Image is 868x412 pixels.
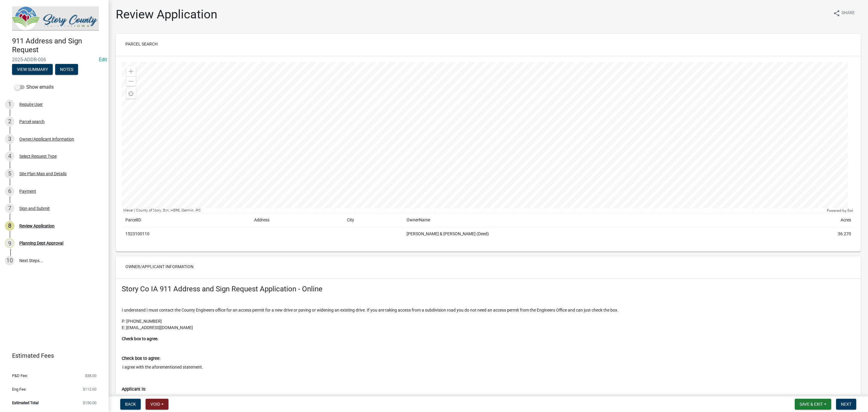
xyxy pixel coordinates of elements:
[19,119,45,124] div: Parcel search
[19,172,67,176] div: Site Plan Map and Details
[250,213,343,227] td: Address
[150,402,160,407] span: Void
[12,374,28,378] span: P&D Fee:
[14,84,54,91] label: Show emails
[85,374,96,378] span: $38.00
[5,186,14,196] div: 6
[122,307,855,313] p: I understand I must contact the County Engineers office for an access permit for a new drive or p...
[5,151,14,161] div: 4
[5,117,14,126] div: 2
[122,357,160,361] label: Check box to agree:
[403,213,771,227] td: OwnerName
[828,7,860,19] button: shareShare
[12,37,104,54] h4: 911 Address and Sign Request
[5,350,99,362] a: Estimated Fees
[19,102,43,106] div: Require User
[19,224,55,228] div: Review Application
[99,57,107,62] wm-modal-confirm: Edit Application Number
[12,57,96,62] span: 2025-ADDR-006
[83,387,96,391] span: $112.00
[848,208,853,213] a: Esri
[825,208,855,213] div: Powered by
[121,261,198,272] button: Owner/Applicant information
[99,57,107,62] a: Edit
[122,285,855,293] h4: Story Co IA 911 Address and Sign Request Application - Online
[5,100,14,109] div: 1
[771,227,855,241] td: 36.270
[403,227,771,241] td: [PERSON_NAME] & [PERSON_NAME] (Deed)
[19,206,50,211] div: Sign and Submit
[116,7,217,22] h1: Review Application
[55,64,78,75] button: Notes
[122,213,250,227] td: ParcelID
[122,336,159,341] strong: Check box to agree.
[83,401,96,405] span: $150.00
[5,256,14,265] div: 10
[5,221,14,231] div: 8
[800,402,823,407] span: Save & Exit
[12,6,99,30] img: Story County, Iowa
[126,67,136,76] div: Zoom in
[125,402,136,407] span: Back
[146,399,168,410] button: Void
[122,387,146,391] label: Applicant is:
[841,10,855,17] span: Share
[55,67,78,72] wm-modal-confirm: Notes
[12,401,39,405] span: Estimated Total
[771,213,855,227] td: Acres
[343,213,403,227] td: City
[5,134,14,144] div: 3
[5,238,14,248] div: 9
[126,76,136,86] div: Zoom out
[122,318,855,331] p: P: [PHONE_NUMBER] E: [EMAIL_ADDRESS][DOMAIN_NAME]
[120,399,141,410] button: Back
[19,241,63,245] div: Planning Dept Approval
[121,39,162,49] button: Parcel search
[19,189,36,193] div: Payment
[19,137,74,141] div: Owner/Applicant information
[5,204,14,213] div: 7
[12,387,27,391] span: Eng Fee:
[836,399,856,410] button: Next
[122,208,825,213] div: Maxar | County of Story, Esri, HERE, Garmin, iPC
[5,169,14,179] div: 5
[12,64,53,75] button: View Summary
[833,10,840,17] i: share
[19,154,57,158] div: Select Request Type
[795,399,831,410] button: Save & Exit
[841,402,851,407] span: Next
[126,89,136,99] div: Find my location
[12,67,53,72] wm-modal-confirm: Summary
[122,227,250,241] td: 1523100110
